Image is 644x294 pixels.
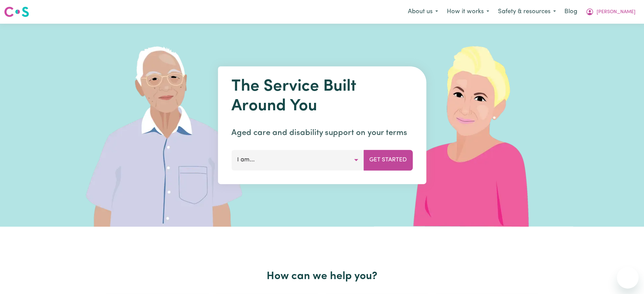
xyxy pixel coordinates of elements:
img: Careseekers logo [4,6,29,18]
button: How it works [442,5,494,19]
button: I am... [231,150,364,170]
button: About us [403,5,442,19]
a: Blog [560,4,581,19]
span: [PERSON_NAME] [597,8,636,16]
iframe: Button to launch messaging window [617,267,639,289]
p: Aged care and disability support on your terms [231,127,413,139]
button: Get Started [363,150,413,170]
button: Safety & resources [494,5,560,19]
a: Careseekers logo [4,4,29,20]
h2: How can we help you? [103,270,542,283]
h1: The Service Built Around You [231,77,413,116]
button: My Account [581,5,640,19]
